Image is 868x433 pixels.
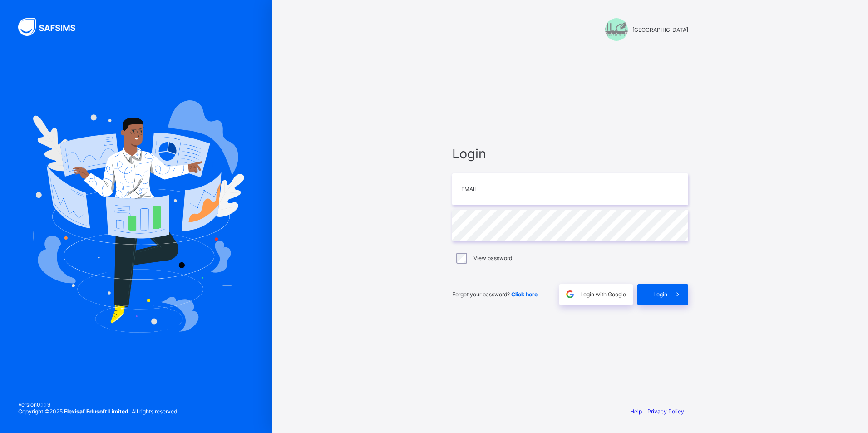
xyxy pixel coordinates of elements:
strong: Flexisaf Edusoft Limited. [64,408,130,415]
a: Privacy Policy [647,408,684,415]
span: Version 0.1.19 [18,401,178,408]
img: Hero Image [28,100,244,333]
span: Login [452,146,688,162]
span: Forgot your password? [452,291,538,298]
a: Click here [511,291,538,298]
label: View password [473,255,512,261]
span: Login [653,291,667,298]
img: SAFSIMS Logo [18,18,86,36]
span: Copyright © 2025 All rights reserved. [18,408,178,415]
a: Help [630,408,642,415]
img: google.396cfc9801f0270233282035f929180a.svg [565,289,575,300]
span: [GEOGRAPHIC_DATA] [632,26,688,33]
span: Login with Google [580,291,626,298]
